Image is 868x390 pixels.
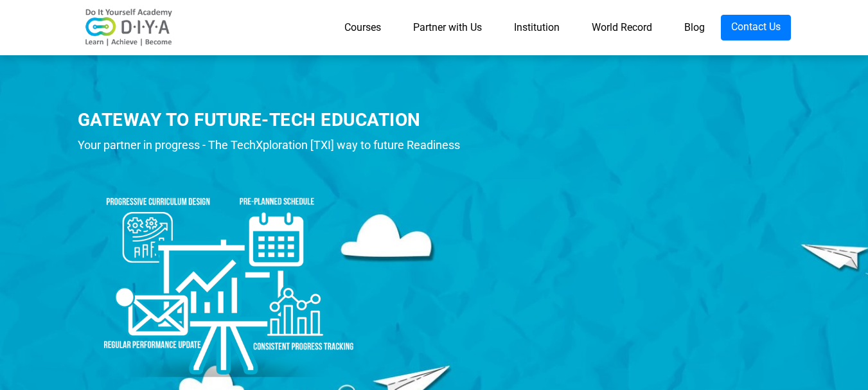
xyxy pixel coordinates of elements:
[328,15,397,40] a: Courses
[78,107,486,132] div: GATEWAY TO FUTURE-TECH EDUCATION
[721,15,791,40] a: Contact Us
[78,8,181,47] img: logo-v2.png
[78,161,373,383] img: ins-prod1.png
[78,136,486,155] div: Your partner in progress - The TechXploration [TXI] way to future Readiness
[576,15,668,40] a: World Record
[668,15,721,40] a: Blog
[397,15,498,40] a: Partner with Us
[498,15,576,40] a: Institution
